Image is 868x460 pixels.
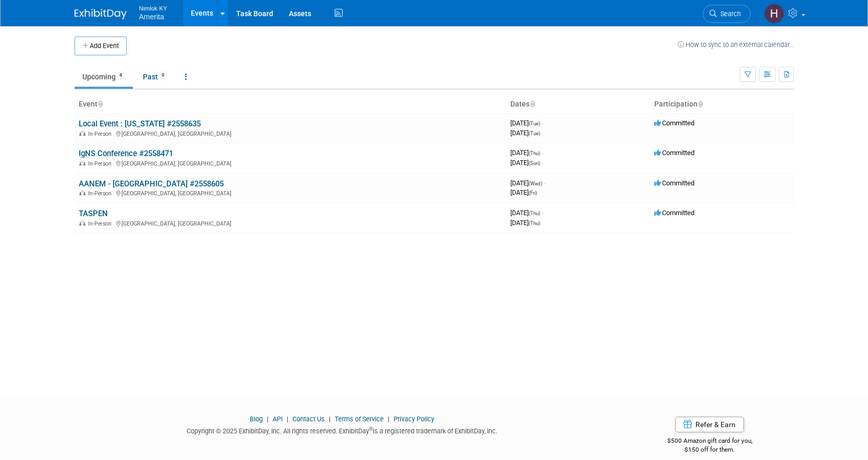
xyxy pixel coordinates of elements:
[529,160,540,166] span: (Sun)
[542,119,543,127] span: -
[510,179,545,187] span: [DATE]
[654,209,694,217] span: Committed
[678,41,794,49] a: How to sync to an external calendar...
[273,415,283,423] a: API
[510,209,543,217] span: [DATE]
[79,159,502,167] div: [GEOGRAPHIC_DATA], [GEOGRAPHIC_DATA]
[626,430,794,454] div: $500 Amazon gift card for you,
[544,179,545,187] span: -
[75,37,127,55] button: Add Event
[116,72,125,79] span: 4
[529,190,537,196] span: (Fri)
[542,209,543,217] span: -
[88,220,115,227] span: In-Person
[88,131,115,137] span: In-Person
[529,220,540,226] span: (Thu)
[529,150,540,156] span: (Thu)
[97,100,103,108] a: Sort by Event Name
[292,415,325,423] a: Contact Us
[369,426,373,432] sup: ®
[510,119,543,127] span: [DATE]
[79,190,85,195] img: In-Person Event
[326,415,333,423] span: |
[139,13,164,21] span: Amerita
[654,119,694,127] span: Committed
[650,96,794,113] th: Participation
[385,415,392,423] span: |
[88,190,115,197] span: In-Person
[79,129,502,137] div: [GEOGRAPHIC_DATA], [GEOGRAPHIC_DATA]
[79,209,108,218] a: TASPEN
[79,188,502,197] div: [GEOGRAPHIC_DATA], [GEOGRAPHIC_DATA]
[75,96,506,113] th: Event
[764,4,784,23] img: Hannah Durbin
[529,181,542,186] span: (Wed)
[79,160,85,166] img: In-Person Event
[510,159,540,167] span: [DATE]
[250,415,263,423] a: Blog
[75,424,610,436] div: Copyright © 2025 ExhibitDay, Inc. All rights reserved. ExhibitDay is a registered trademark of Ex...
[139,2,167,13] span: Nimlok KY
[510,188,537,196] span: [DATE]
[79,131,85,136] img: In-Person Event
[506,96,650,113] th: Dates
[335,415,384,423] a: Terms of Service
[698,100,703,108] a: Sort by Participation Type
[284,415,291,423] span: |
[510,129,540,137] span: [DATE]
[654,179,694,187] span: Committed
[88,160,115,167] span: In-Person
[79,220,85,226] img: In-Person Event
[530,100,535,108] a: Sort by Start Date
[135,67,175,87] a: Past9
[542,149,543,157] span: -
[626,445,794,454] div: $150 off for them.
[703,5,751,23] a: Search
[510,149,543,157] span: [DATE]
[529,121,540,126] span: (Tue)
[75,9,127,19] img: ExhibitDay
[510,219,540,227] span: [DATE]
[529,131,540,136] span: (Tue)
[394,415,434,423] a: Privacy Policy
[264,415,271,423] span: |
[79,149,173,158] a: IgNS Conference #2558471
[79,179,224,188] a: AANEM - [GEOGRAPHIC_DATA] #2558605
[75,67,133,87] a: Upcoming4
[675,417,744,432] a: Refer & Earn
[717,10,741,18] span: Search
[79,219,502,227] div: [GEOGRAPHIC_DATA], [GEOGRAPHIC_DATA]
[529,210,540,216] span: (Thu)
[654,149,694,157] span: Committed
[158,72,167,79] span: 9
[79,119,201,128] a: Local Event : [US_STATE] #2558635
